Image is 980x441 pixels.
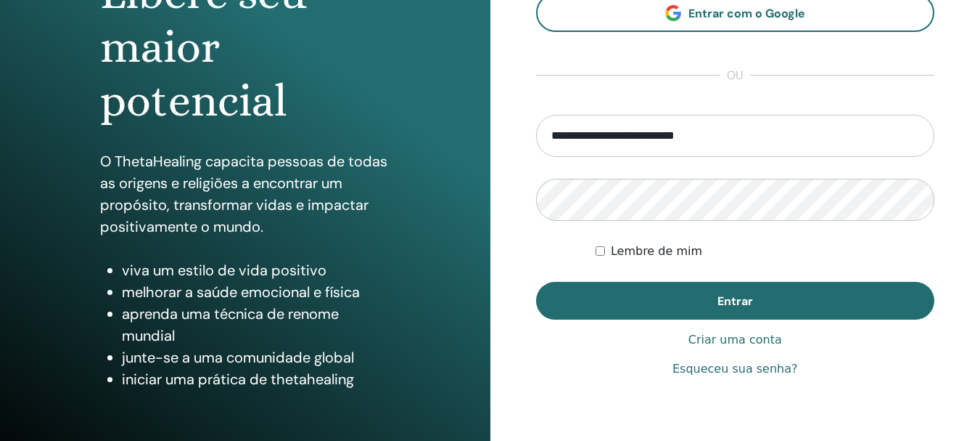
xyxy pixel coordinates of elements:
[122,304,339,345] font: aprenda uma técnica de renome mundial
[536,282,935,320] button: Entrar
[717,294,753,309] font: Entrar
[688,333,782,347] font: Criar uma conta
[672,360,798,378] a: Esqueceu sua senha?
[688,331,782,349] a: Criar uma conta
[596,243,934,260] div: Mantenha-me autenticado indefinidamente ou até que eu faça logout manualmente
[727,68,743,83] font: ou
[611,244,702,258] font: Lembre de mim
[122,348,354,367] font: junte-se a uma comunidade global
[672,362,798,376] font: Esqueceu sua senha?
[100,152,387,236] font: O ThetaHealing capacita pessoas de todas as origens e religiões a encontrar um propósito, transfo...
[122,283,360,302] font: melhorar a saúde emocional e física
[688,6,805,21] font: Entrar com o Google
[122,261,326,280] font: viva um estilo de vida positivo
[122,370,354,389] font: iniciar uma prática de thetahealing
